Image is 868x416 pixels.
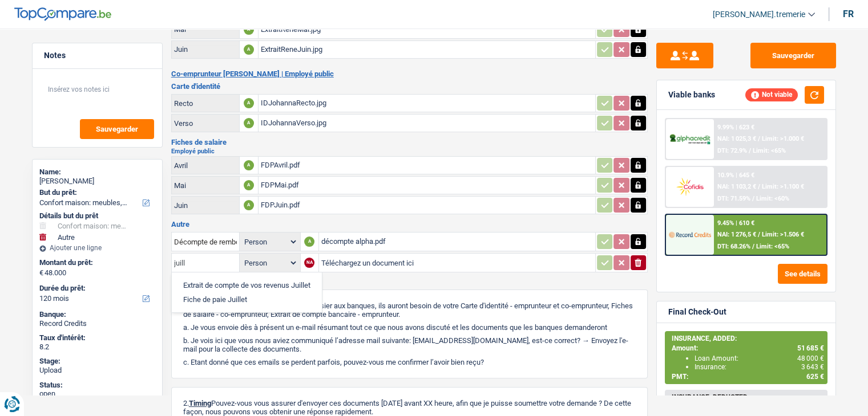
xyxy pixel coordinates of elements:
[704,5,815,24] a: [PERSON_NAME].tremerie
[695,363,824,371] div: Insurance:
[39,366,155,375] div: Upload
[174,181,237,190] div: Mai
[183,358,636,366] p: c. Etant donné que ces emails se perdent parfois, pouvez-vous me confirmer l’avoir bien reçu?
[174,119,237,128] div: Verso
[244,118,254,128] div: A
[44,51,151,60] h5: Notes
[171,221,648,228] h3: Autre
[797,344,824,352] span: 51 685 €
[14,7,111,21] img: TopCompare Logo
[174,99,237,108] div: Recto
[39,284,153,293] label: Durée du prêt:
[261,95,593,112] div: IDJohannaRecto.jpg
[695,354,824,362] div: Loan Amount:
[39,381,155,390] div: Status:
[244,180,254,190] div: A
[183,301,636,319] p: 1. Avant de soumettre votre dossier aux banques, ils auront besoin de votre Carte d'identité - em...
[39,244,155,252] div: Ajouter une ligne
[672,344,824,352] div: Amount:
[39,211,155,221] div: Détails but du prêt
[174,201,237,210] div: Juin
[749,147,751,154] span: /
[261,41,593,58] div: ExtraitReneJuin.jpg
[244,44,254,55] div: A
[183,323,636,332] p: a. Je vous envoie dès à présent un e-mail résumant tout ce que nous avons discuté et les doc...
[717,172,754,179] div: 10.9% | 645 €
[39,177,155,186] div: [PERSON_NAME]
[39,168,155,177] div: Name:
[261,177,593,194] div: FDPMai.pdf
[756,243,789,250] span: Limit: <65%
[321,233,593,250] div: décompte alpha.pdf
[672,393,824,401] div: INSURANCE, DEDUCTED:
[801,363,824,371] span: 3 643 €
[758,135,760,142] span: /
[304,258,314,268] div: NA
[672,335,824,342] div: INSURANCE, ADDED:
[717,147,747,154] span: DTI: 72.9%
[717,195,750,202] span: DTI: 71.59%
[758,183,760,190] span: /
[668,90,715,100] div: Viable banks
[177,278,316,292] li: Extrait de compte de vos revenus Juillet
[672,373,824,381] div: PMT:
[717,135,756,142] span: NAI: 1 025,3 €
[843,9,854,19] div: fr
[39,333,155,342] div: Taux d'intérêt:
[80,119,154,139] button: Sauvegarder
[261,157,593,174] div: FDPAvril.pdf
[183,399,636,416] p: 2. Pouvez-vous vous assurer d'envoyer ces documents [DATE] avant XX heure, afin que je puisse sou...
[762,183,804,190] span: Limit: >1.100 €
[174,25,237,34] div: Mai
[174,161,237,170] div: Avril
[752,195,754,202] span: /
[39,188,153,197] label: But du prêt:
[778,264,827,284] button: See details
[39,389,155,398] div: open
[244,200,254,210] div: A
[806,373,824,381] span: 625 €
[261,115,593,132] div: IDJohannaVerso.jpg
[753,147,786,154] span: Limit: <65%
[189,399,211,407] span: Timing
[752,243,754,250] span: /
[717,219,754,227] div: 9.45% | 610 €
[669,176,711,197] img: Cofidis
[171,70,648,79] h2: Co-emprunteur [PERSON_NAME] | Employé public
[39,319,155,328] div: Record Credits
[750,43,836,68] button: Sauvegarder
[261,21,593,38] div: ExtraitReneMai.jpg
[183,336,636,353] p: b. Je vois ici que vous nous aviez communiqué l’adresse mail suivante: [EMAIL_ADDRESS][DOMAIN_NA...
[39,268,43,278] span: €
[244,25,254,35] div: A
[756,195,789,202] span: Limit: <60%
[304,236,314,247] div: A
[717,231,756,238] span: NAI: 1 276,5 €
[177,292,316,307] li: Fiche de paie Juillet
[171,148,648,154] h2: Employé public
[39,357,155,366] div: Stage:
[797,354,824,362] span: 48 000 €
[717,243,750,250] span: DTI: 68.26%
[668,307,726,317] div: Final Check-Out
[669,224,711,245] img: Record Credits
[39,310,155,319] div: Banque:
[174,45,237,54] div: Juin
[261,197,593,214] div: FDPJuin.pdf
[39,258,153,267] label: Montant du prêt:
[717,124,754,131] div: 9.99% | 623 €
[745,88,798,101] div: Not viable
[244,160,254,170] div: A
[762,135,804,142] span: Limit: >1.000 €
[244,98,254,108] div: A
[669,133,711,146] img: AlphaCredit
[171,83,648,90] h3: Carte d'identité
[717,183,756,190] span: NAI: 1 103,2 €
[39,342,155,352] div: 8.2
[758,231,760,238] span: /
[171,138,648,146] h3: Fiches de salaire
[713,10,805,19] span: [PERSON_NAME].tremerie
[96,125,138,133] span: Sauvegarder
[762,231,804,238] span: Limit: >1.506 €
